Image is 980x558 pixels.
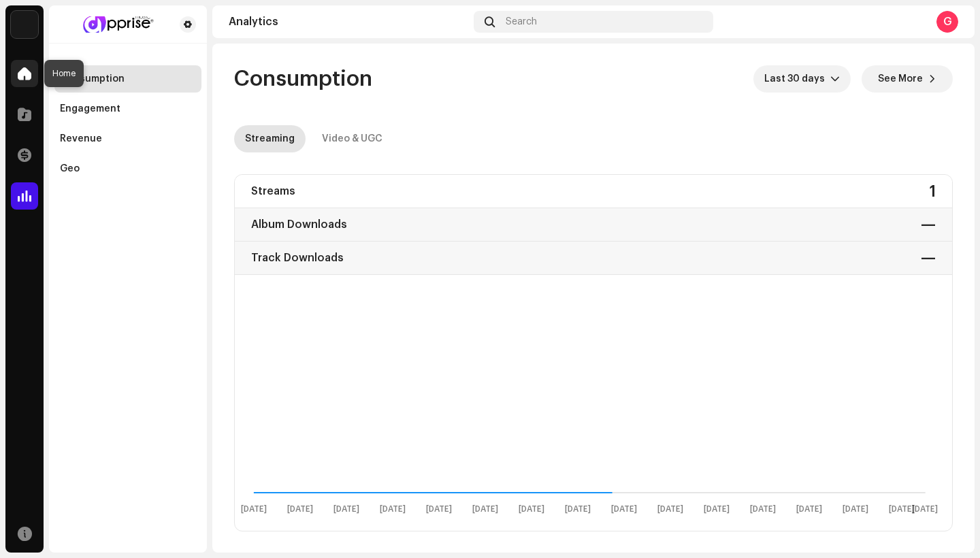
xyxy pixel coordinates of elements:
[565,505,591,514] text: [DATE]
[287,505,313,514] text: [DATE]
[796,505,822,514] text: [DATE]
[229,16,468,27] div: Analytics
[472,505,498,514] text: [DATE]
[54,125,201,152] re-m-nav-item: Revenue
[936,11,958,33] div: G
[764,65,830,93] span: Last 30 days
[60,103,120,114] div: Engagement
[54,155,201,182] re-m-nav-item: Geo
[862,65,953,93] button: See More
[54,65,201,93] re-m-nav-item: Consumption
[333,505,359,514] text: [DATE]
[912,505,938,514] text: [DATE]
[60,73,125,84] div: Consumption
[506,16,537,27] span: Search
[251,214,347,235] div: Album Downloads
[60,163,80,174] div: Geo
[878,65,923,93] span: See More
[750,505,776,514] text: [DATE]
[611,505,637,514] text: [DATE]
[241,505,267,514] text: [DATE]
[889,505,915,514] text: [DATE]
[322,125,382,152] div: Video & UGC
[426,505,452,514] text: [DATE]
[60,133,102,144] div: Revenue
[657,505,683,514] text: [DATE]
[251,247,344,269] div: Track Downloads
[234,65,372,93] span: Consumption
[251,180,295,202] div: Streams
[11,11,38,38] img: 1c16f3de-5afb-4452-805d-3f3454e20b1b
[380,505,406,514] text: [DATE]
[245,125,295,152] div: Streaming
[60,16,174,33] img: 9735bdd7-cfd5-46c3-b821-837d9d3475c2
[704,505,730,514] text: [DATE]
[921,247,936,269] div: —
[930,180,936,202] div: 1
[830,65,840,93] div: dropdown trigger
[921,214,936,235] div: —
[843,505,868,514] text: [DATE]
[54,95,201,122] re-m-nav-item: Engagement
[519,505,544,514] text: [DATE]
